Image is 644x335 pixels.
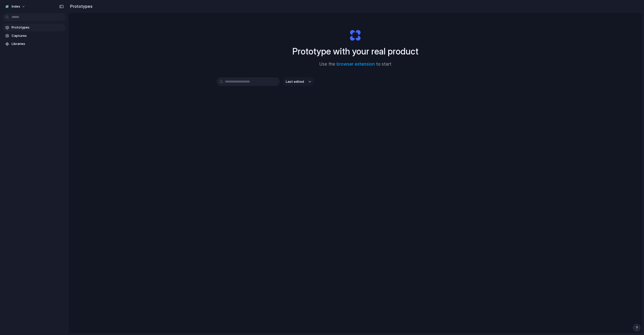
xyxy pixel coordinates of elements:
[12,25,64,30] span: Prototypes
[3,24,66,31] a: Prototypes
[12,33,64,38] span: Captures
[12,4,20,9] span: Index
[336,62,375,67] a: browser extension
[3,32,66,40] a: Captures
[283,77,314,86] button: Last edited
[12,41,64,46] span: Libraries
[292,45,418,58] h1: Prototype with your real product
[68,3,93,9] h2: Prototypes
[286,79,304,84] span: Last edited
[319,61,391,68] span: Use the to start
[3,40,66,48] a: Libraries
[3,3,28,11] button: Index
